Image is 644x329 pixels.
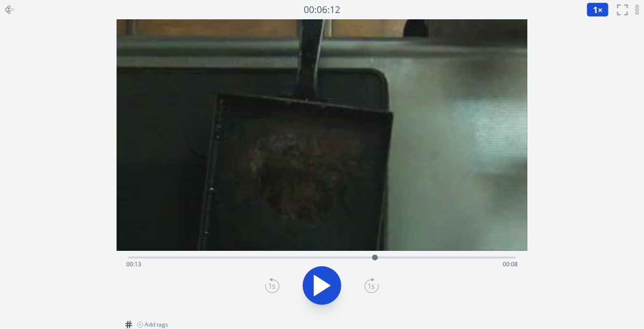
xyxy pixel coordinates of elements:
a: 00:06:12 [304,3,340,17]
span: 00:08 [503,260,518,268]
span: 00:13 [126,260,141,268]
button: 1× [587,2,609,17]
span: 1 [593,4,598,15]
span: Add tags [145,321,168,329]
